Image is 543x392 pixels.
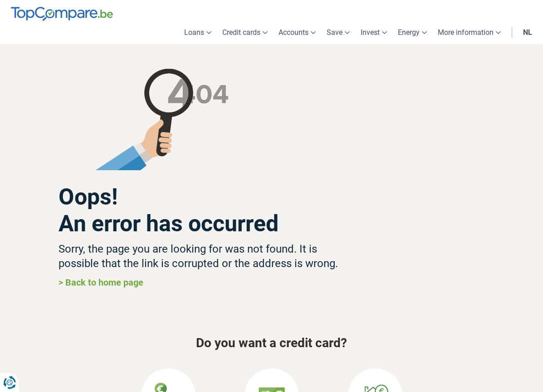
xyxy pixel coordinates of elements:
[59,184,338,237] h2: Oops! An error has occurred
[11,7,113,21] img: TopCompare
[273,21,321,44] a: Accounts
[59,242,338,271] h3: Sorry, the page you are looking for was not found. It is possible that the link is corrupted or t...
[59,336,485,350] h3: Do you want a credit card?
[95,69,228,170] img: Magnifying glass not found
[518,21,538,44] a: NL
[217,21,273,44] a: Credit cards
[321,21,355,44] a: Save
[179,21,217,44] a: Loans
[59,277,143,288] a: > Back to home page
[432,21,506,44] a: More information
[355,21,392,44] a: Invest
[392,21,432,44] a: Energy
